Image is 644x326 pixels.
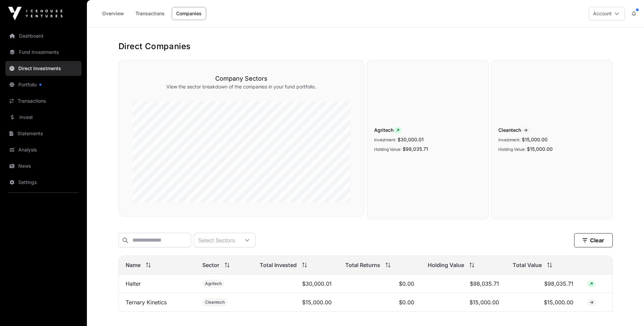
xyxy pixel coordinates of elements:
[205,300,225,305] span: Cleantech
[205,281,222,286] span: Agritech
[498,137,520,142] span: Investment:
[98,7,128,20] a: Overview
[5,61,81,76] a: Direct Investments
[374,147,401,152] span: Holding Value:
[131,7,169,20] a: Transactions
[338,293,421,312] td: $0.00
[374,137,396,142] span: Investment:
[132,74,350,83] h3: Company Sectors
[126,299,167,306] a: Ternary Kinetics
[345,261,380,269] span: Total Returns
[498,127,606,134] span: Cleantech
[5,28,81,43] a: Dashboard
[5,126,81,141] a: Statements
[126,261,141,269] span: Name
[5,159,81,174] a: News
[118,41,613,52] h1: Direct Companies
[260,261,297,269] span: Total Invested
[522,137,548,142] span: $15,000.00
[610,293,644,326] iframe: Chat Widget
[513,261,542,269] span: Total Value
[8,7,62,20] img: Icehouse Ventures Logo
[403,146,428,152] span: $98,035.71
[506,293,581,312] td: $15,000.00
[253,293,338,312] td: $15,000.00
[194,233,239,247] div: Select Sectors
[374,127,481,134] span: Agritech
[5,94,81,108] a: Transactions
[527,146,553,152] span: $15,000.00
[589,7,625,20] button: Account
[5,110,81,125] a: Invest
[132,83,350,90] p: View the sector breakdown of the companies in your fund portfolio.
[5,175,81,190] a: Settings
[574,233,613,247] button: Clear
[5,77,81,92] a: Portfolio
[5,142,81,157] a: Analysis
[253,274,338,293] td: $30,000.01
[338,274,421,293] td: $0.00
[5,45,81,60] a: Fund Investments
[398,137,424,142] span: $30,000.01
[202,261,219,269] span: Sector
[126,280,141,287] a: Halter
[428,261,464,269] span: Holding Value
[421,274,505,293] td: $98,035.71
[421,293,505,312] td: $15,000.00
[498,147,526,152] span: Holding Value:
[172,7,206,20] a: Companies
[506,274,581,293] td: $98,035.71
